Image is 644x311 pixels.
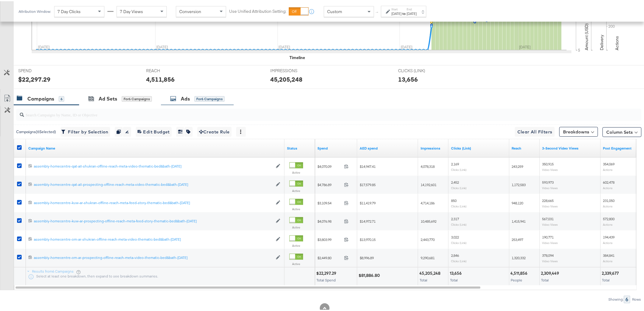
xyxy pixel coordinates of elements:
span: 567,031 [542,215,554,220]
text: Delivery [599,34,605,49]
span: Custom [327,8,342,13]
label: Use Unified Attribution Setting: [229,7,286,13]
span: $3,803.99 [317,236,342,241]
sub: Actions [603,185,613,189]
label: End: [407,6,417,10]
span: 194,439 [603,234,615,238]
span: 2,452 [451,179,459,183]
span: CLICKS (LINK) [398,67,444,72]
div: assembly-homecentre-kuw-ar-shukran-offline-reach-meta-feed-story-thematic-bed&bath-[DATE] [34,199,273,204]
div: 45,205,248 [419,269,442,275]
span: SPEND [18,67,64,72]
span: People [511,277,523,281]
span: Create Rule [199,127,230,135]
span: 243,259 [512,163,523,168]
div: Ad Sets [99,94,117,101]
span: 228,665 [542,197,554,202]
span: 9,290,681 [421,254,435,259]
a: 3.6725 [360,145,416,150]
span: IMPRESSIONS [270,67,316,72]
div: 6 [624,295,630,302]
span: Filter by Selection [62,127,108,135]
span: $14,947.41 [360,163,376,168]
label: Start: [392,6,402,10]
sub: Video Views [542,185,558,189]
sub: Clicks (Link) [451,221,467,225]
div: $81,886.80 [359,271,382,277]
div: [DATE] [407,10,417,15]
button: Column Sets [603,126,642,136]
span: 1,172,583 [512,181,526,186]
span: $13,970.15 [360,236,376,241]
span: 7 Day Views [120,8,143,13]
span: Total [541,277,549,281]
a: assembly-homecentre-qat-all-prospecting-offline-reach-meta-video-thematic-bed&bath-[DATE] [34,181,273,186]
button: Clear All Filters [515,126,555,136]
div: $22,297.29 [18,74,51,83]
span: 572,800 [603,215,615,220]
div: assembly-homecentre-qat-all-shukran-offline-reach-meta-video-thematic-bed&bath-[DATE] [34,163,273,168]
span: $4,076.98 [317,218,342,222]
button: Create Rule [197,126,232,136]
text: Actions [614,35,620,49]
div: 45,205,248 [270,74,303,83]
div: 13,656 [450,269,464,275]
div: Campaigns ( 6 Selected) [16,128,56,133]
div: 13,656 [398,74,418,83]
label: Active [289,169,303,173]
a: Your campaign name. [28,145,282,150]
a: The number of times your ad was served. On mobile apps an ad is counted as served the first time ... [421,145,446,150]
label: Active [289,261,303,265]
a: The total amount spent to date. [317,145,355,150]
a: assembly-homecentre-om-ar-prospecting-offline-reach-meta-video-thematic-bed&bath-[DATE] [34,254,273,259]
span: Conversion [179,8,201,13]
div: assembly-homecentre-kuw-ar-prospecting-offline-reach-meta-feed-story-thematic-bed&bath-[DATE] [34,217,273,222]
span: 231,050 [603,197,615,202]
div: Timeline [289,54,305,59]
span: 2,317 [451,215,459,220]
span: Total [420,277,427,281]
span: 10,485,692 [421,218,436,222]
div: 6 [59,95,64,101]
span: ↑ [375,10,380,12]
sub: Actions [603,203,613,207]
span: 14,192,601 [421,181,436,186]
span: Total [450,277,458,281]
div: 2,339,677 [602,269,621,275]
label: Active [289,206,303,210]
sub: Clicks (Link) [451,167,467,170]
span: $11,419.79 [360,200,376,204]
sub: Video Views [542,203,558,207]
sub: Clicks (Link) [451,185,467,189]
span: 602,478 [603,179,615,183]
label: Active [289,188,303,192]
span: 2,443,770 [421,236,435,241]
sub: Video Views [542,240,558,243]
span: Total [602,277,610,281]
span: 2,169 [451,161,459,165]
span: $3,109.54 [317,200,342,204]
span: 190,771 [542,234,554,238]
span: Clear All Filters [517,127,552,135]
sub: Actions [603,258,613,262]
span: $8,996.89 [360,254,374,259]
span: 7 Day Clicks [58,8,81,13]
div: 4,511,856 [146,74,175,83]
div: assembly-homecentre-om-ar-prospecting-offline-reach-meta-video-thematic-bed&bath-[DATE] [34,254,273,259]
div: Ads [181,94,190,101]
sub: Clicks (Link) [451,203,467,207]
div: Rows [632,296,642,301]
span: 378,094 [542,252,554,256]
div: 2,309,449 [541,269,561,275]
sub: Actions [603,240,613,243]
sub: Video Views [542,167,558,170]
div: Showing: [608,296,624,301]
sub: Video Views [542,258,558,262]
span: 1,415,941 [512,218,526,222]
span: 2,846 [451,252,459,256]
span: 948,120 [512,200,523,204]
span: 850 [451,197,457,202]
a: The number of clicks on links appearing on your ad or Page that direct people to your sites off F... [451,145,507,150]
div: [DATE] [392,10,402,15]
